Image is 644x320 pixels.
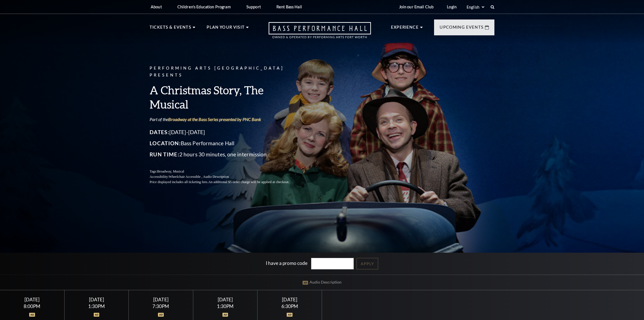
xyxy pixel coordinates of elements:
a: Broadway at the Bass Series presented by PNC Bank [168,117,261,122]
span: An additional $5 order charge will be applied at checkout. [208,180,289,184]
p: Bass Performance Hall [150,139,303,148]
img: icon_ad.svg [94,313,100,317]
p: Experience [391,24,419,34]
label: I have a promo code [266,260,308,266]
p: [DATE]-[DATE] [150,128,303,137]
p: Price displayed includes all ticketing fees. [150,179,303,185]
p: Performing Arts [GEOGRAPHIC_DATA] Presents [150,65,303,79]
div: 1:30PM [71,304,122,309]
p: 2 hours 30 minutes, one intermission [150,150,303,159]
p: Support [246,4,261,9]
span: Broadway, Musical [157,169,184,173]
div: 6:30PM [264,304,315,309]
div: [DATE] [200,297,251,302]
img: icon_ad.svg [287,313,293,317]
p: Tickets & Events [150,24,191,34]
p: Upcoming Events [440,24,484,34]
p: Rent Bass Hall [276,4,302,9]
p: Accessibility: [150,174,303,179]
span: Wheelchair Accessible , Audio Description [169,175,229,179]
div: 1:30PM [200,304,251,309]
div: [DATE] [71,297,122,302]
div: 8:00PM [7,304,58,309]
div: [DATE] [135,297,186,302]
p: Children's Education Program [177,4,231,9]
div: [DATE] [7,297,58,302]
select: Select: [465,4,485,10]
img: icon_ad.svg [29,313,35,317]
span: Dates: [150,129,169,135]
div: 7:30PM [135,304,186,309]
p: Part of the [150,116,303,122]
h3: A Christmas Story, The Musical [150,83,303,111]
span: Run Time: [150,151,179,157]
img: icon_ad.svg [222,313,228,317]
div: [DATE] [264,297,315,302]
p: Tags: [150,169,303,174]
p: Plan Your Visit [207,24,245,34]
p: About [151,4,162,9]
span: Location: [150,140,181,146]
img: icon_ad.svg [158,313,164,317]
